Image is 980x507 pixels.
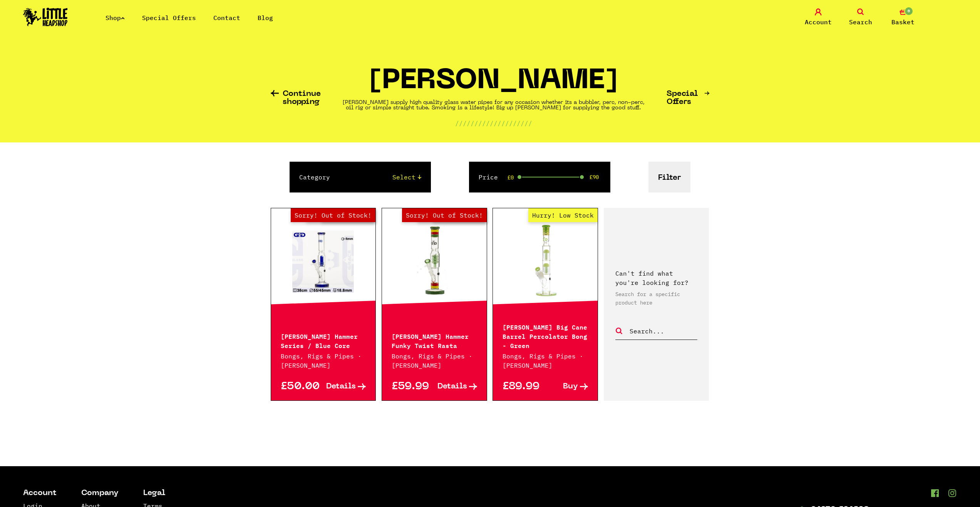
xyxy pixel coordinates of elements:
h1: [PERSON_NAME] [369,68,618,100]
span: Search [849,17,872,27]
li: Company [81,489,119,497]
a: Buy [545,383,588,391]
label: Price [479,172,498,182]
a: Out of Stock Hurry! Low Stock Sorry! Out of Stock! [271,222,376,299]
a: 0 Basket [884,8,922,27]
span: Sorry! Out of Stock! [291,208,375,222]
span: Details [326,383,356,391]
a: Shop [106,14,125,22]
a: Out of Stock Hurry! Low Stock Sorry! Out of Stock! [382,222,487,299]
p: Bongs, Rigs & Pipes · [PERSON_NAME] [392,351,477,370]
p: Bongs, Rigs & Pipes · [PERSON_NAME] [503,351,588,370]
p: £59.99 [392,383,434,391]
a: Search [841,8,880,27]
p: //////////////////// [455,119,532,128]
a: Contact [213,14,240,22]
a: Blog [258,14,273,22]
a: Details [323,383,366,391]
input: Search... [629,326,698,336]
p: £89.99 [503,383,545,391]
a: Continue shopping [271,90,321,106]
a: Special Offers [142,14,196,22]
span: £0 [508,174,514,181]
p: [PERSON_NAME] Hammer Series / Blue Core [281,331,366,350]
li: Account [23,489,57,497]
p: Bongs, Rigs & Pipes · [PERSON_NAME] [281,351,366,370]
button: Filter [648,162,690,192]
span: 0 [904,7,913,16]
label: Category [299,172,330,182]
span: Details [437,383,467,391]
p: £50.00 [281,383,323,391]
span: Sorry! Out of Stock! [402,208,487,222]
span: £90 [590,174,599,180]
span: Basket [891,17,915,27]
a: Hurry! Low Stock [493,222,598,299]
strong: [PERSON_NAME] supply high quality glass water pipes for any occasion whether its a bubbler, perc,... [343,100,645,110]
span: Buy [563,383,578,391]
p: Search for a specific product here [615,290,698,307]
span: Account [805,17,832,27]
p: [PERSON_NAME] Big Cane Barrel Percolator Bong - Green [503,322,588,350]
a: Special Offers [667,90,710,106]
li: Legal [143,489,170,497]
p: Can't find what you're looking for? [615,269,698,287]
img: Little Head Shop Logo [23,8,68,26]
p: [PERSON_NAME] Hammer Funky Twist Rasta [392,331,477,350]
a: Details [434,383,477,391]
span: Hurry! Low Stock [528,208,598,222]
